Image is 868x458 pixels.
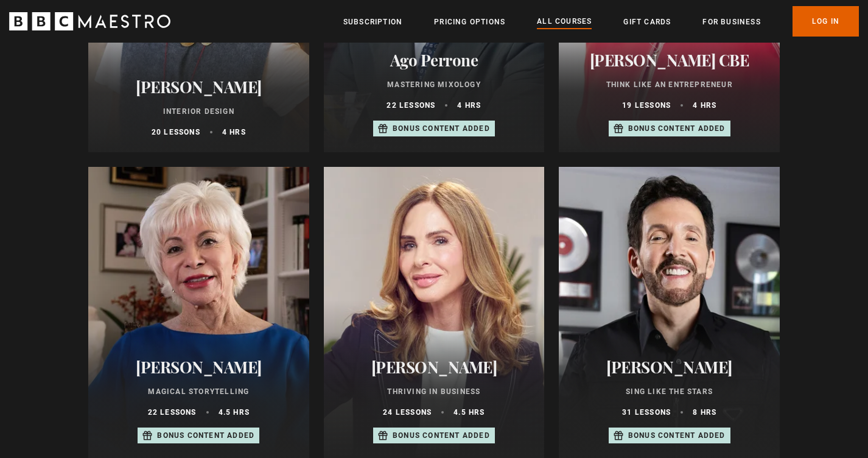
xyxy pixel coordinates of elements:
p: Bonus content added [157,430,254,441]
p: Interior Design [103,106,295,117]
h2: [PERSON_NAME] [338,358,530,376]
p: Sing Like the Stars [573,386,765,397]
p: Mastering Mixology [338,79,530,90]
h2: [PERSON_NAME] [103,77,295,96]
p: 22 lessons [148,407,197,418]
p: 8 hrs [693,407,716,418]
nav: Primary [343,6,859,37]
p: 4.5 hrs [219,407,250,418]
p: Bonus content added [393,430,490,441]
p: Bonus content added [628,430,726,441]
a: Log In [793,6,859,37]
p: Bonus content added [393,123,490,134]
a: For business [702,16,760,28]
h2: [PERSON_NAME] [573,358,765,376]
p: 4 hrs [222,127,246,138]
p: 4 hrs [457,100,481,111]
p: 20 lessons [152,127,200,138]
p: Think Like an Entrepreneur [573,79,765,90]
a: Pricing Options [434,16,505,28]
a: All Courses [537,15,592,29]
p: Bonus content added [628,123,726,134]
h2: Ago Perrone [338,51,530,69]
p: 31 lessons [622,407,671,418]
a: Subscription [343,16,402,28]
p: 22 lessons [387,100,435,111]
p: 24 lessons [383,407,432,418]
p: 19 lessons [622,100,671,111]
p: Magical Storytelling [103,386,295,397]
p: 4.5 hrs [453,407,485,418]
p: Thriving in Business [338,386,530,397]
svg: BBC Maestro [9,12,170,30]
a: Gift Cards [623,16,671,28]
p: 4 hrs [693,100,716,111]
h2: [PERSON_NAME] CBE [573,51,765,69]
h2: [PERSON_NAME] [103,358,295,376]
